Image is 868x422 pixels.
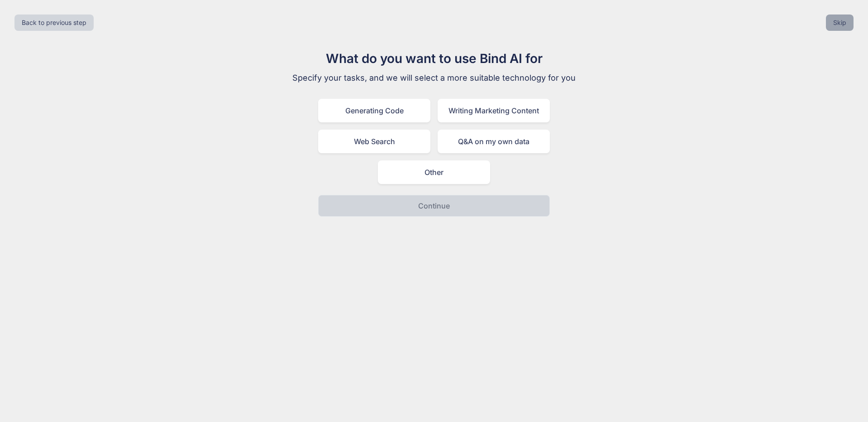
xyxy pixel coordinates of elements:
div: Q&A on my own data [438,130,550,153]
button: Skip [826,15,854,31]
h1: What do you want to use Bind AI for [282,49,586,68]
p: Specify your tasks, and we will select a more suitable technology for you [282,72,586,84]
div: Writing Marketing Content [438,99,550,122]
div: Generating Code [318,99,430,122]
div: Web Search [318,130,430,153]
div: Other [378,160,490,184]
p: Continue [418,200,450,211]
button: Continue [318,195,550,217]
button: Back to previous step [14,15,94,31]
